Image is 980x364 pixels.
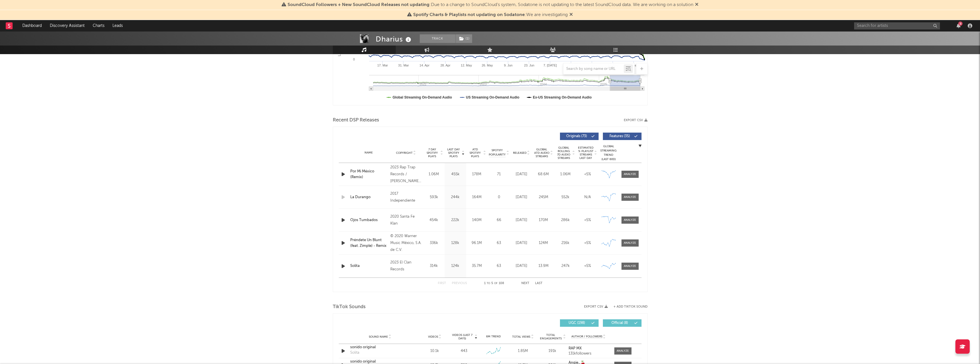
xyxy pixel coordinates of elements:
button: + Add TikTok Sound [608,305,648,308]
a: Solita [350,263,388,269]
div: <5% [578,172,597,177]
button: Last [535,282,543,285]
span: : Due to a change to SoundCloud's system, Sodatone is not updating to the latest SoundCloud data.... [288,3,693,7]
a: Discovery Assistant [46,20,89,32]
div: 1.85M [510,348,536,354]
div: 6M Trend [480,335,507,339]
div: 1 5 108 [478,280,510,287]
div: [DATE] [512,172,531,177]
span: Copyright [396,151,413,155]
button: Export CSV [624,119,648,122]
span: Official ( 8 ) [607,321,633,325]
span: Originals ( 73 ) [564,135,590,138]
span: Recent DSP Releases [333,117,379,124]
span: Global Rolling 7D Audio Streams [556,146,572,160]
button: + Add TikTok Sound [613,305,648,308]
div: 247k [556,263,575,269]
span: ( 1 ) [456,34,472,43]
div: 10.1k [421,348,448,354]
a: Charts [89,20,108,32]
button: Next [521,282,529,285]
div: 2020 Santa Fe Klan [390,213,421,227]
div: 63 [489,263,509,269]
span: : We are investigating [413,13,568,17]
a: Por Mi México (Remix) [350,169,388,180]
button: UGC(198) [560,319,599,327]
div: 66 [489,217,509,223]
strong: RAP MX [569,347,582,350]
div: 222k [446,217,465,223]
div: sonido original [350,345,410,350]
div: 1.06M [425,172,443,177]
div: 164M [468,194,486,200]
span: Released [513,151,526,155]
div: 244k [446,194,465,200]
text: US Streaming On-Demand Audio [466,95,519,99]
span: Features ( 35 ) [607,135,633,138]
span: Total Engagements [539,333,562,340]
div: 286k [556,217,575,223]
span: to [487,282,490,285]
div: 13.9M [534,263,553,269]
span: Sound Name [369,335,388,339]
a: La Durango [350,194,388,200]
a: Leads [108,20,127,32]
text: 0 [353,58,355,61]
div: 63 [489,240,509,246]
span: Videos [428,335,438,339]
div: [DATE] [512,217,531,223]
div: <5% [578,217,597,223]
div: Dharius [376,34,413,44]
span: Dismiss [569,13,573,17]
div: [DATE] [512,194,531,200]
div: 552k [556,194,575,200]
div: [DATE] [512,240,531,246]
input: Search for artists [854,22,940,29]
div: 96.1M [468,240,486,246]
a: Dashboard [18,20,46,32]
div: 336k [425,240,443,246]
span: Spotify Charts & Playlists not updating on Sodatone [413,13,525,17]
div: [DATE] [512,263,531,269]
span: Global ATD Audio Streams [534,148,550,158]
div: 2023 El Clan Records [390,259,421,273]
div: 1.06M [556,172,575,177]
button: Export CSV [584,305,608,308]
div: <5% [578,263,597,269]
div: 191k [539,348,566,354]
div: Global Streaming Trend (Last 60D) [600,144,617,162]
button: 8 [957,23,961,28]
button: Track [420,34,456,43]
div: 8 [958,21,963,26]
button: Features(35) [603,133,642,140]
button: Originals(73) [560,133,599,140]
span: Spotify Popularity [489,148,506,157]
span: of [494,282,498,285]
div: 140M [468,217,486,223]
button: Previous [452,282,467,285]
div: 454k [425,217,443,223]
div: 245M [534,194,553,200]
div: 0 [489,194,509,200]
span: SoundCloud Followers + New SoundCloud Releases not updating [288,3,429,7]
div: 124M [534,240,553,246]
div: 68.6M [534,172,553,177]
div: 124k [446,263,465,269]
div: 455k [446,172,465,177]
a: RAP MX [569,347,608,351]
div: © 2020 Warner Music México, S.A. de C.V. [390,233,421,253]
div: 216k [556,240,575,246]
text: Luminate Daily Streams [337,20,341,56]
button: Official(8) [603,319,642,327]
div: Solita [350,350,359,356]
div: 2023 Rap Trap Records / [PERSON_NAME] Corp [390,164,421,185]
div: 35.7M [468,263,486,269]
span: Dismiss [695,3,698,7]
div: Name [350,151,388,155]
span: 7 Day Spotify Plays [425,148,440,158]
text: Ex-US Streaming On-Demand Audio [533,95,592,99]
div: 178M [468,172,486,177]
div: <5% [578,240,597,246]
